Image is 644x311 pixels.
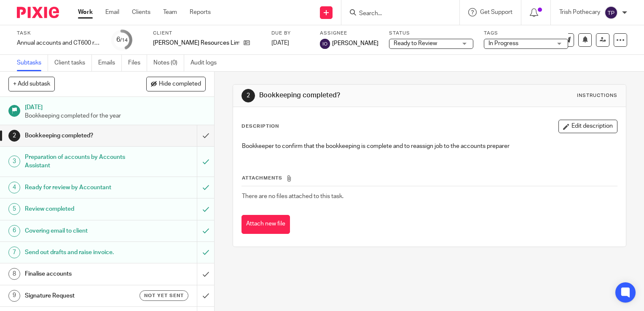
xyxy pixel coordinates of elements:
div: 5 [8,203,20,215]
a: Reports [190,8,211,16]
p: [PERSON_NAME] Resources Limited [153,39,239,47]
a: Work [78,8,93,16]
div: 7 [8,247,20,258]
div: 6 [116,35,128,45]
label: Tags [484,30,568,37]
a: Email [105,8,119,16]
h1: Finalise accounts [25,268,134,280]
img: svg%3E [604,6,618,19]
a: Subtasks [17,55,48,71]
button: Edit description [558,120,617,133]
div: 8 [8,268,20,280]
h1: Review completed [25,203,134,215]
div: 2 [8,130,20,142]
img: svg%3E [320,39,330,49]
div: 2 [241,89,255,102]
a: Clients [132,8,150,16]
small: /14 [120,38,128,43]
a: Files [128,55,147,71]
span: Get Support [480,9,513,15]
div: 6 [8,225,20,237]
a: Emails [98,55,122,71]
p: Description [241,123,279,130]
a: Client tasks [54,55,92,71]
button: Hide completed [146,77,206,91]
p: Trish Pothecary [559,8,600,16]
button: + Add subtask [8,77,55,91]
a: Notes (0) [153,55,184,71]
button: Attach new file [241,215,290,234]
span: Ready to Review [394,40,437,46]
h1: [DATE] [25,101,206,112]
div: 4 [8,182,20,193]
h1: Ready for review by Accountant [25,181,134,194]
div: 3 [8,155,20,167]
label: Assignee [320,30,378,37]
h1: Send out drafts and raise invoice. [25,246,134,259]
label: Status [389,30,473,37]
label: Client [153,30,261,37]
span: In Progress [488,40,518,46]
p: Bookkeeping completed for the year [25,112,206,120]
h1: Bookkeeping completed? [25,129,134,142]
h1: Preparation of accounts by Accounts Assistant [25,151,134,172]
span: Not yet sent [144,292,184,299]
label: Due by [271,30,309,37]
span: There are no files attached to this task. [242,193,343,199]
input: Search [358,10,434,18]
img: Pixie [17,7,59,18]
a: Team [163,8,177,16]
h1: Covering email to client [25,225,134,237]
h1: Bookkeeping completed? [259,91,447,100]
span: Hide completed [159,81,201,88]
h1: Signature Request [25,290,134,302]
div: 9 [8,290,20,302]
div: Instructions [577,92,617,99]
span: [DATE] [271,40,289,46]
div: Annual accounts and CT600 return - BOOKKEEPING CLIENTS [17,39,101,47]
a: Audit logs [191,55,223,71]
label: Task [17,30,101,37]
span: [PERSON_NAME] [332,39,378,48]
span: Attachments [242,176,282,180]
p: Bookkeeper to confirm that the bookkeeping is complete and to reassign job to the accounts preparer [242,142,617,150]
